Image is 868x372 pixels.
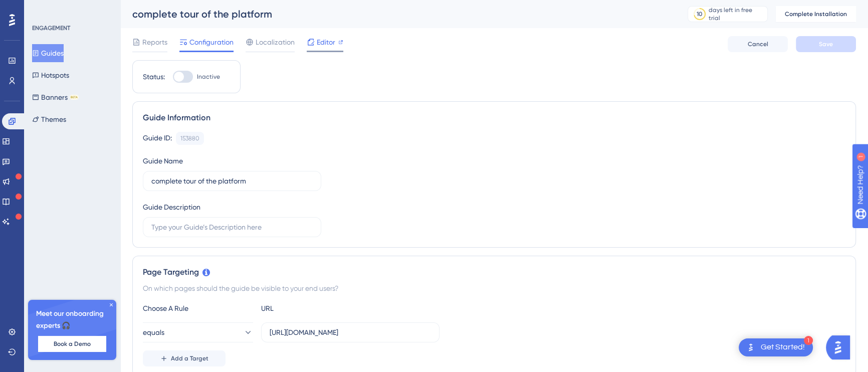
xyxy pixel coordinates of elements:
div: days left in free trial [709,6,764,22]
button: BannersBETA [32,88,79,106]
button: Complete Installation [776,6,856,22]
span: Localization [256,36,295,48]
button: equals [143,322,253,342]
div: 153880 [180,134,199,142]
span: equals [143,326,164,338]
span: Inactive [197,73,220,81]
div: On which pages should the guide be visible to your end users? [143,282,845,294]
div: BETA [70,95,79,100]
div: 1 [804,336,813,345]
div: Choose A Rule [143,302,253,314]
div: Guide Description [143,201,200,213]
span: Reports [142,36,167,48]
button: Book a Demo [38,336,106,352]
div: ENGAGEMENT [32,24,70,32]
div: Status: [143,71,165,83]
div: Page Targeting [143,266,845,278]
span: Add a Target [171,354,208,362]
button: Add a Target [143,350,226,366]
span: Meet our onboarding experts 🎧 [36,308,108,332]
span: Save [819,40,833,48]
button: Guides [32,44,64,62]
button: Themes [32,110,66,128]
button: Hotspots [32,66,69,84]
input: Type your Guide’s Description here [151,222,313,233]
span: Complete Installation [785,10,847,18]
span: Cancel [748,40,768,48]
div: Open Get Started! checklist, remaining modules: 1 [739,338,813,356]
button: Cancel [728,36,788,52]
img: launcher-image-alternative-text [745,341,757,353]
div: Get Started! [761,342,805,353]
span: Editor [317,36,335,48]
input: yourwebsite.com/path [270,327,431,338]
div: complete tour of the platform [132,7,663,21]
div: 10 [697,10,703,18]
span: Need Help? [24,3,63,15]
button: Save [796,36,856,52]
div: 1 [70,5,73,13]
div: Guide ID: [143,132,172,145]
div: URL [261,302,371,314]
iframe: UserGuiding AI Assistant Launcher [826,332,856,362]
div: Guide Name [143,155,183,167]
span: Configuration [189,36,234,48]
div: Guide Information [143,112,845,124]
span: Book a Demo [54,340,91,348]
input: Type your Guide’s Name here [151,175,313,187]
